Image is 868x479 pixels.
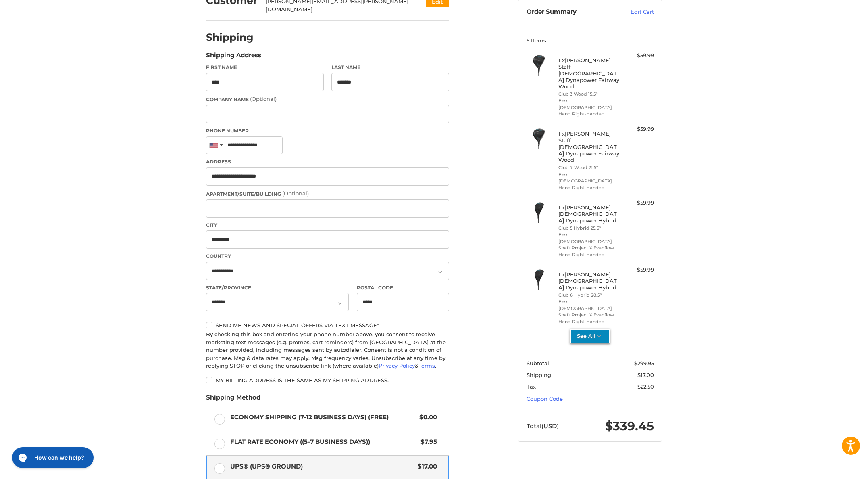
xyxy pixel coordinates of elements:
span: $22.50 [637,383,654,390]
label: City [206,222,449,229]
h2: Shipping [206,31,254,44]
span: $17.00 [414,462,437,471]
a: Coupon Code [527,395,563,402]
h4: 1 x [PERSON_NAME] Staff [DEMOGRAPHIC_DATA] Dynapower Fairway Wood [558,130,620,163]
li: Hand Right-Handed [558,111,620,117]
small: (Optional) [250,96,277,102]
div: By checking this box and entering your phone number above, you consent to receive marketing text ... [206,330,449,370]
label: State/Province [206,284,349,291]
span: Flat Rate Economy ((5-7 Business Days)) [230,437,417,447]
label: Country [206,253,449,260]
div: $59.99 [622,266,654,274]
label: Company Name [206,95,449,103]
span: Shipping [527,372,551,378]
li: Club 6 Hybrid 28.5° [558,292,620,299]
span: Economy Shipping (7-12 Business Days) (Free) [230,413,416,422]
span: $17.00 [637,372,654,378]
span: $339.45 [605,418,654,433]
span: Tax [527,383,536,390]
div: $59.99 [622,52,654,60]
iframe: Google Customer Reviews [801,457,868,479]
label: Last Name [331,64,449,71]
h4: 1 x [PERSON_NAME] [DEMOGRAPHIC_DATA] Dynapower Hybrid [558,204,620,224]
a: Privacy Policy [379,362,415,369]
legend: Shipping Address [206,51,261,64]
h4: 1 x [PERSON_NAME] [DEMOGRAPHIC_DATA] Dynapower Hybrid [558,271,620,291]
label: Address [206,158,449,165]
a: Terms [418,362,435,369]
span: $0.00 [415,413,437,422]
li: Flex [DEMOGRAPHIC_DATA] [558,97,620,111]
h3: 5 Items [527,37,654,44]
li: Hand Right-Handed [558,184,620,191]
li: Flex [DEMOGRAPHIC_DATA] [558,298,620,312]
span: UPS® (UPS® Ground) [230,462,414,471]
iframe: Gorgias live chat messenger [8,444,96,471]
li: Club 3 Wood 15.5° [558,91,620,98]
label: Send me news and special offers via text message* [206,322,449,328]
label: Apartment/Suite/Building [206,190,449,198]
li: Shaft Project X Evenflow [558,245,620,251]
li: Club 7 Wood 21.5° [558,164,620,171]
h3: Order Summary [527,8,613,16]
a: Edit Cart [613,8,654,16]
li: Flex [DEMOGRAPHIC_DATA] [558,231,620,245]
span: $299.95 [634,360,654,366]
label: My billing address is the same as my shipping address. [206,377,449,383]
h4: 1 x [PERSON_NAME] Staff [DEMOGRAPHIC_DATA] Dynapower Fairway Wood [558,57,620,90]
button: See All [570,329,610,343]
div: $59.99 [622,199,654,207]
div: United States: +1 [206,137,225,154]
small: (Optional) [282,190,309,197]
li: Shaft Project X Evenflow [558,312,620,318]
span: Subtotal [527,360,549,366]
li: Club 5 Hybrid 25.5° [558,225,620,232]
span: Total (USD) [527,422,559,430]
legend: Shipping Method [206,393,260,406]
div: $59.99 [622,125,654,133]
li: Hand Right-Handed [558,318,620,325]
label: Phone Number [206,127,449,134]
label: Postal Code [357,284,450,291]
li: Hand Right-Handed [558,251,620,258]
label: First Name [206,64,324,71]
li: Flex [DEMOGRAPHIC_DATA] [558,171,620,184]
span: $7.95 [416,437,437,447]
